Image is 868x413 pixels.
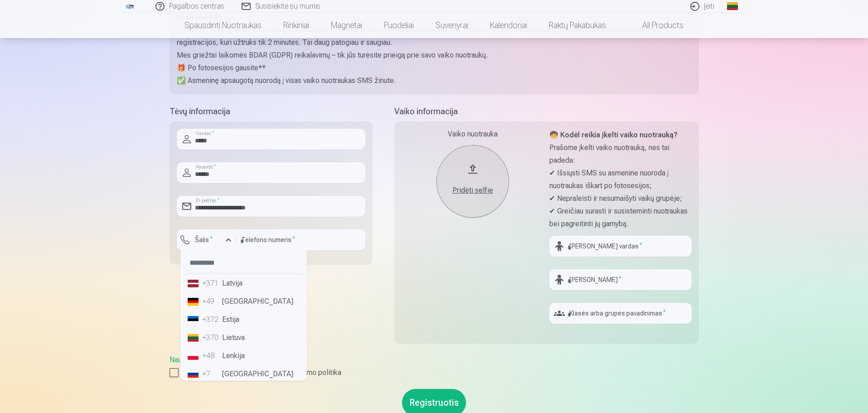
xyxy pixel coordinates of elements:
[184,292,303,311] li: [GEOGRAPHIC_DATA]
[170,105,373,118] h5: Tėvų informacija
[177,74,692,87] p: ✅ Asmeninę apsaugotą nuorodą į visas vaiko nuotraukas SMS žinute.
[202,296,220,307] div: +49
[446,185,500,196] div: Pridėti selfie
[170,355,699,378] div: ,
[184,311,303,329] li: Estija
[177,229,236,250] button: Šalis*
[202,314,220,325] div: +372
[272,13,320,38] a: Rinkiniai
[174,13,272,38] a: Spausdinti nuotraukas
[202,350,220,361] div: +48
[425,13,479,38] a: Suvenyrai
[170,367,699,378] label: Sutinku su Naudotojo sutartimi ir privatumo politika
[320,13,373,38] a: Magnetai
[184,329,303,347] li: Lietuva
[617,13,694,38] a: All products
[549,131,678,139] strong: 🧒 Kodėl reikia įkelti vaiko nuotrauką?
[202,278,220,289] div: +371
[394,105,699,118] h5: Vaiko informacija
[538,13,617,38] a: Raktų pakabukas
[125,4,135,9] img: /fa2
[184,347,303,365] li: Lenkija
[191,235,216,244] label: Šalis
[170,355,227,364] a: Naudotojo sutartis
[184,274,303,292] li: Latvija
[184,365,303,383] li: [GEOGRAPHIC_DATA]
[202,332,220,343] div: +370
[402,129,544,140] div: Vaiko nuotrauka
[549,192,692,205] p: ✔ Nepraleisti ir nesumaišyti vaikų grupėje;
[436,145,509,218] button: Pridėti selfie
[373,13,425,38] a: Puodeliai
[177,62,692,74] p: 🎁 Po fotosesijos gausite**
[202,369,220,379] div: +7
[177,49,692,62] p: Mes griežtai laikomės BDAR (GDPR) reikalavimų – tik jūs turėsite prieigą prie savo vaiko nuotraukų.
[479,13,538,38] a: Kalendoriai
[549,141,692,167] p: Prašome įkelti vaiko nuotrauką, nes tai padeda:
[549,205,692,230] p: ✔ Greičiau surasti ir susisteminti nuotraukas bei pagreitinti jų gamybą.
[549,167,692,192] p: ✔ Išsiųsti SMS su asmenine nuoroda į nuotraukas iškart po fotosesijos;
